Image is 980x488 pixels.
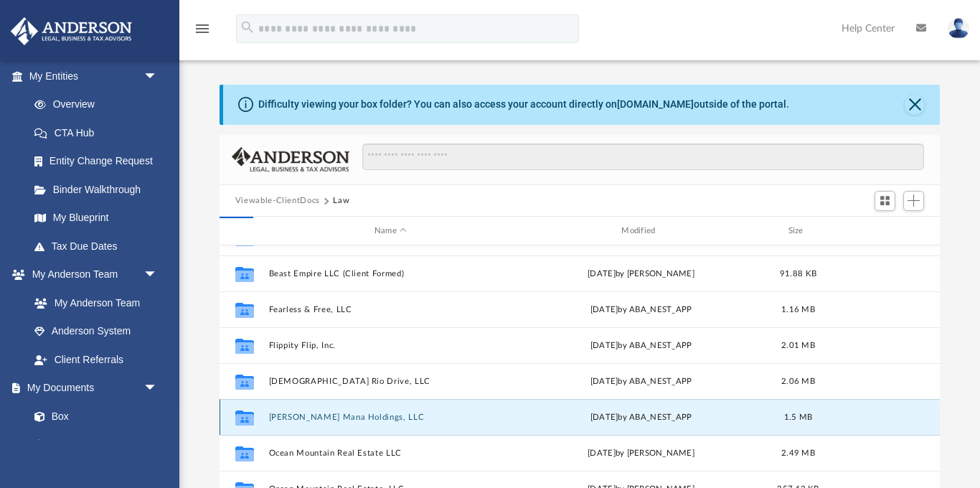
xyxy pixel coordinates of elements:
[268,225,512,238] div: Name
[10,261,172,289] a: My Anderson Teamarrow_drop_down
[20,345,172,374] a: Client Referrals
[519,339,763,352] div: [DATE] by ABA_NEST_APP
[781,377,815,385] span: 2.06 MB
[268,305,512,314] button: Fearless & Free, LLC
[20,317,172,346] a: Anderson System
[519,304,763,316] div: [DATE] by ABA_NEST_APP
[905,95,925,115] button: Close
[20,232,179,261] a: Tax Due Dates
[268,413,512,422] button: [PERSON_NAME] Mana Holdings, LLC
[20,175,179,204] a: Binder Walkthrough
[268,449,512,458] button: Ocean Mountain Real Estate LLC
[20,90,179,119] a: Overview
[268,341,512,350] button: Flippity Flip, Inc.
[10,62,179,90] a: My Entitiesarrow_drop_down
[194,20,211,37] i: menu
[519,411,763,424] div: [DATE] by ABA_NEST_APP
[20,204,172,233] a: My Blueprint
[143,374,172,403] span: arrow_drop_down
[6,17,136,45] img: Anderson Advisors Platinum Portal
[833,225,933,238] div: id
[781,449,815,457] span: 2.49 MB
[519,375,763,388] div: [DATE] by ABA_NEST_APP
[903,191,925,211] button: Add
[143,261,172,290] span: arrow_drop_down
[948,18,969,39] img: User Pic
[20,118,179,147] a: CTA Hub
[258,97,789,112] div: Difficulty viewing your box folder? You can also access your account directly on outside of the p...
[268,269,512,278] button: Beast Empire LLC (Client Formed)
[240,19,255,35] i: search
[20,147,179,176] a: Entity Change Request
[143,62,172,91] span: arrow_drop_down
[875,191,896,211] button: Switch to Grid View
[617,98,694,110] a: [DOMAIN_NAME]
[519,225,763,238] div: Modified
[194,27,211,37] a: menu
[235,194,320,207] button: Viewable-ClientDocs
[781,306,815,314] span: 1.16 MB
[268,377,512,386] button: [DEMOGRAPHIC_DATA] Rio Drive, LLC
[20,402,165,431] a: Box
[784,413,813,421] span: 1.5 MB
[20,431,172,459] a: Meeting Minutes
[362,144,925,171] input: Search files and folders
[781,342,815,349] span: 2.01 MB
[333,194,349,207] button: Law
[769,225,826,238] div: Size
[226,225,262,238] div: id
[780,270,816,278] span: 91.88 KB
[20,288,165,317] a: My Anderson Team
[519,268,763,281] div: [DATE] by [PERSON_NAME]
[10,374,172,403] a: My Documentsarrow_drop_down
[519,447,763,460] div: [DATE] by [PERSON_NAME]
